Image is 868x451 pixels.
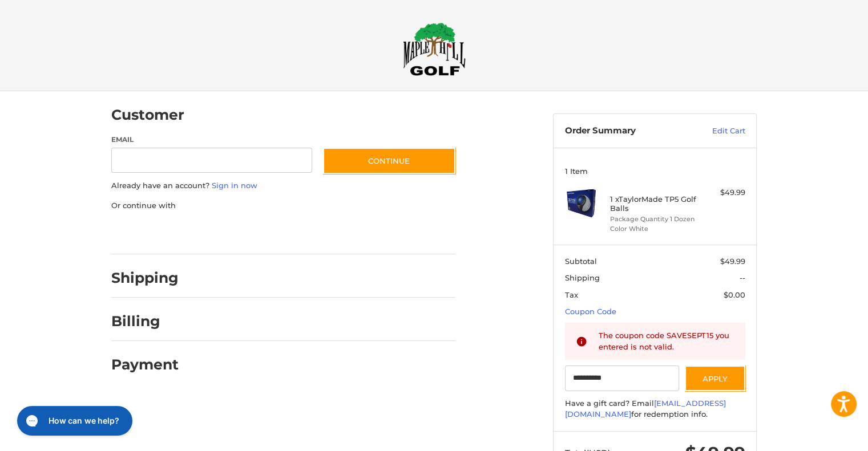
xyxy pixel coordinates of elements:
[212,181,257,190] a: Sign in now
[111,269,179,287] h2: Shipping
[301,222,387,243] iframe: PayPal-venmo
[610,224,697,234] li: Color White
[720,257,745,266] span: $49.99
[565,398,745,420] div: Have a gift card? Email for redemption info.
[565,307,616,316] a: Coupon Code
[565,290,578,299] span: Tax
[11,402,135,440] iframe: Gorgias live chat messenger
[111,106,184,124] h2: Customer
[565,125,688,137] h3: Order Summary
[111,135,312,145] label: Email
[565,166,745,176] h3: 1 Item
[610,214,697,224] li: Package Quantity 1 Dozen
[599,330,734,352] div: The coupon code SAVESEPT15 you entered is not valid.
[403,22,466,76] img: Maple Hill Golf
[111,356,179,373] h2: Payment
[565,365,680,391] input: Gift Certificate or Coupon Code
[204,222,290,243] iframe: PayPal-paylater
[323,148,455,174] button: Continue
[111,200,455,212] p: Or continue with
[700,187,745,198] div: $49.99
[724,290,745,299] span: $0.00
[565,257,597,266] span: Subtotal
[108,222,193,243] iframe: PayPal-paypal
[774,420,868,451] iframe: Google Customer Reviews
[565,273,600,282] span: Shipping
[111,312,178,330] h2: Billing
[685,365,745,391] button: Apply
[111,180,455,192] p: Already have an account?
[740,273,745,282] span: --
[610,194,697,213] h4: 1 x TaylorMade TP5 Golf Balls
[688,125,745,137] a: Edit Cart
